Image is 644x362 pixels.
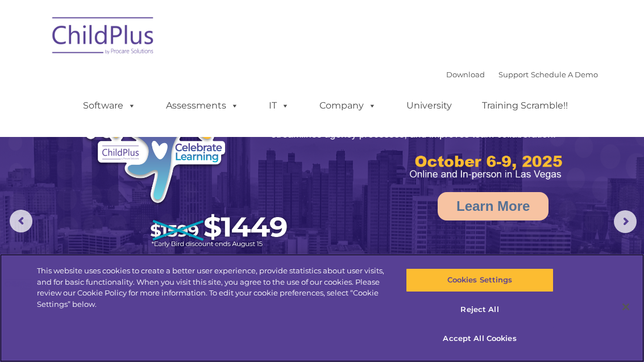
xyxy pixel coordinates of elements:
[257,94,301,117] a: IT
[613,294,638,319] button: Close
[406,327,554,351] button: Accept All Cookies
[446,70,598,79] font: |
[438,192,549,220] a: Learn More
[155,94,250,117] a: Assessments
[37,265,387,310] div: This website uses cookies to create a better user experience, provide statistics about user visit...
[471,94,579,117] a: Training Scramble!!
[47,9,160,66] img: ChildPlus by Procare Solutions
[395,94,463,117] a: University
[531,70,598,79] a: Schedule A Demo
[446,70,485,79] a: Download
[308,94,388,117] a: Company
[72,94,147,117] a: Software
[406,268,554,292] button: Cookies Settings
[498,70,529,79] a: Support
[406,298,554,322] button: Reject All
